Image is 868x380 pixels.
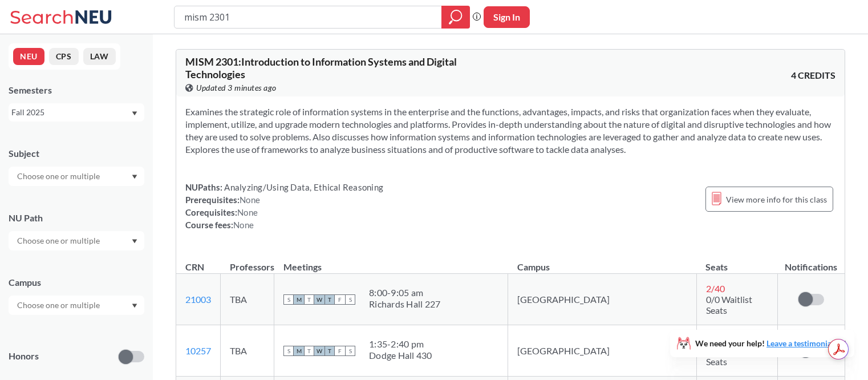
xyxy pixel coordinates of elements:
[345,294,355,305] span: S
[132,304,137,308] svg: Dropdown arrow
[9,103,144,122] div: Fall 2025Dropdown arrow
[449,9,463,25] svg: magnifying glass
[185,181,383,231] div: NUPaths: Prerequisites: Corequisites: Course fees:
[9,231,144,250] div: Dropdown arrow
[185,345,211,356] a: 10257
[221,274,274,325] td: TBA
[185,261,204,273] div: CRN
[325,294,335,305] span: T
[240,195,260,205] span: None
[9,296,144,315] div: Dropdown arrow
[294,346,304,356] span: M
[304,294,314,305] span: T
[696,249,777,274] th: Seats
[283,294,294,305] span: S
[132,111,137,116] svg: Dropdown arrow
[185,55,457,80] span: MISM 2301 : Introduction to Information Systems and Digital Technologies
[325,346,335,356] span: T
[185,294,211,305] a: 21003
[369,287,440,298] div: 8:00 - 9:05 am
[221,249,274,274] th: Professors
[706,283,725,294] span: 2 / 40
[314,346,325,356] span: W
[233,220,254,230] span: None
[9,84,144,96] div: Semesters
[132,239,137,244] svg: Dropdown arrow
[183,7,433,27] input: Class, professor, course number, "phrase"
[335,294,345,305] span: F
[132,175,137,179] svg: Dropdown arrow
[335,346,345,356] span: F
[196,82,277,94] span: Updated 3 minutes ago
[508,274,697,325] td: [GEOGRAPHIC_DATA]
[706,294,752,316] span: 0/0 Waitlist Seats
[369,350,432,361] div: Dodge Hall 430
[11,106,131,119] div: Fall 2025
[9,167,144,186] div: Dropdown arrow
[345,346,355,356] span: S
[484,6,530,28] button: Sign In
[9,350,39,363] p: Honors
[441,6,470,29] div: magnifying glass
[9,147,144,160] div: Subject
[508,325,697,377] td: [GEOGRAPHIC_DATA]
[274,249,508,274] th: Meetings
[222,182,383,192] span: Analyzing/Using Data, Ethical Reasoning
[9,276,144,289] div: Campus
[508,249,697,274] th: Campus
[11,169,107,183] input: Choose one or multiple
[314,294,325,305] span: W
[13,48,44,65] button: NEU
[369,298,440,310] div: Richards Hall 227
[766,338,834,348] a: Leave a testimonial
[726,192,827,207] span: View more info for this class
[185,106,835,156] section: Examines the strategic role of information systems in the enterprise and the functions, advantage...
[237,207,258,217] span: None
[791,69,835,82] span: 4 CREDITS
[9,212,144,224] div: NU Path
[221,325,274,377] td: TBA
[83,48,116,65] button: LAW
[304,346,314,356] span: T
[695,339,834,347] span: We need your help!
[11,234,107,248] input: Choose one or multiple
[283,346,294,356] span: S
[49,48,79,65] button: CPS
[369,338,432,350] div: 1:35 - 2:40 pm
[777,249,844,274] th: Notifications
[294,294,304,305] span: M
[11,298,107,312] input: Choose one or multiple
